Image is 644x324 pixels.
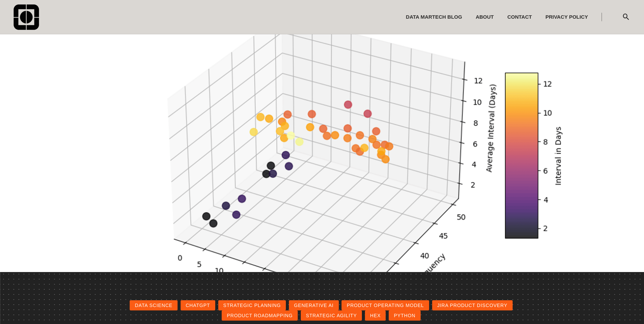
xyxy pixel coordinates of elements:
a: Product Roadmapping [222,310,298,321]
a: Python [389,310,420,321]
a: ChatGPT [181,300,215,310]
a: Strategic Agility [301,310,362,321]
a: Strategic Planning [218,300,286,310]
a: Product Operating Model [342,300,429,310]
a: HEX [365,310,386,321]
img: comando-590 [14,4,39,30]
a: Jira Product Discovery [432,300,513,310]
a: Generative AI [289,300,338,310]
iframe: Chat Widget [610,291,644,324]
a: data science [130,300,178,310]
